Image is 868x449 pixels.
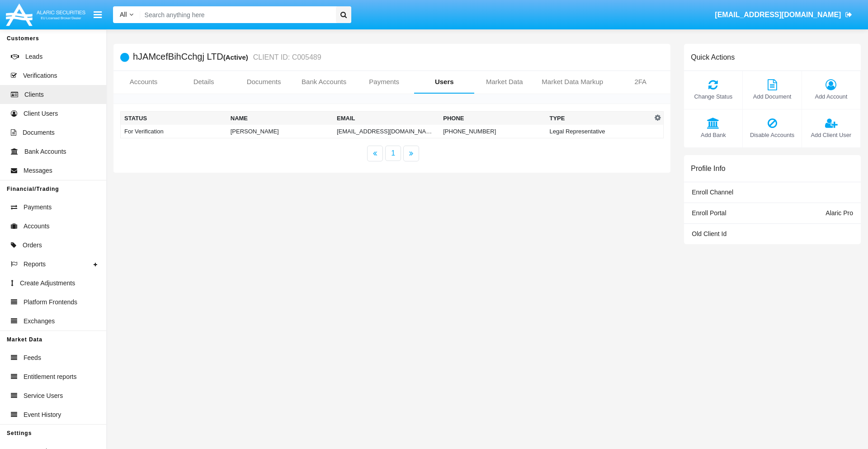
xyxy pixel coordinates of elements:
td: [PHONE_NUMBER] [439,125,546,138]
span: Leads [25,52,42,61]
span: Add Bank [689,131,738,139]
a: Accounts [113,71,174,93]
span: Verifications [23,71,57,80]
span: Enroll Portal [692,209,726,217]
span: Create Adjustments [20,279,75,288]
a: Market Data [474,71,534,93]
span: Payments [24,203,52,212]
span: Accounts [24,222,50,231]
th: Phone [439,112,546,125]
td: Legal Representative [546,125,652,138]
span: Client Users [24,109,58,118]
span: Event History [24,410,61,420]
span: Change Status [689,92,738,101]
a: Users [414,71,474,93]
span: Messages [24,166,52,175]
a: All [113,10,140,19]
span: Clients [24,90,44,99]
th: Status [121,112,227,125]
small: CLIENT ID: C005489 [251,54,321,61]
a: 2FA [610,71,670,93]
span: Alaric Pro [826,209,853,217]
span: Enroll Channel [692,189,733,196]
th: Name [227,112,333,125]
span: Old Client Id [692,230,726,237]
span: Platform Frontends [24,298,77,307]
h6: Profile Info [691,164,725,173]
span: Disable Accounts [747,131,797,139]
a: Bank Accounts [294,71,354,93]
span: Bank Accounts [24,147,66,156]
th: Type [546,112,652,125]
img: Logo image [5,1,87,28]
td: [EMAIL_ADDRESS][DOMAIN_NAME] [333,125,439,138]
span: Service Users [24,391,63,401]
h6: Quick Actions [691,53,735,61]
h5: hJAMcefBihCchgj LTD [133,52,321,62]
td: [PERSON_NAME] [227,125,333,138]
span: Orders [23,241,42,250]
span: Exchanges [24,317,55,326]
a: [EMAIL_ADDRESS][DOMAIN_NAME] [711,2,857,28]
span: Add Client User [807,131,856,139]
span: Add Document [747,92,797,101]
span: All [120,11,127,18]
a: Market Data Markup [534,71,610,93]
a: Details [174,71,234,93]
span: [EMAIL_ADDRESS][DOMAIN_NAME] [715,11,841,19]
span: Reports [24,260,46,269]
nav: paginator [113,146,670,161]
td: For Verification [121,125,227,138]
span: Entitlement reports [24,372,77,382]
a: Payments [354,71,414,93]
input: Search [140,6,333,23]
div: (Active) [223,52,251,62]
span: Feeds [24,353,41,363]
span: Add Account [807,92,856,101]
th: Email [333,112,439,125]
span: Documents [23,128,55,137]
a: Documents [234,71,294,93]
